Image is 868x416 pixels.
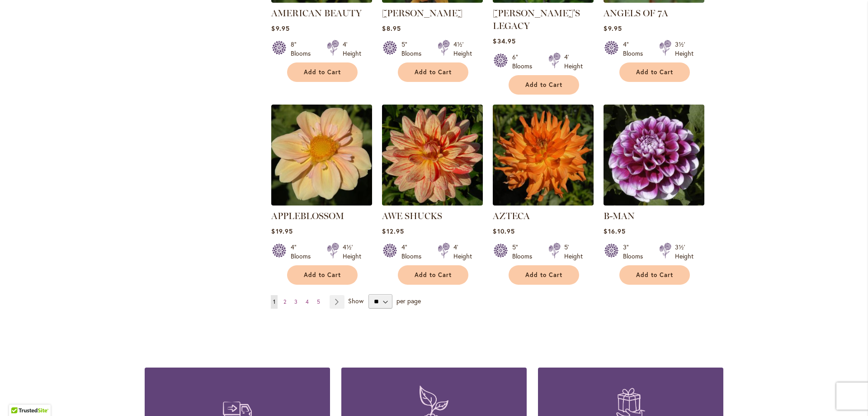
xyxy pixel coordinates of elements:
span: 2 [283,298,286,305]
span: $34.95 [493,37,515,45]
span: Add to Cart [636,271,673,279]
div: 3½' Height [675,243,693,261]
a: APPLEBLOSSOM [271,199,372,207]
span: $10.95 [493,227,514,235]
a: B-MAN [604,210,635,221]
div: 4" Blooms [401,243,427,261]
div: 3" Blooms [623,243,648,261]
div: 4' Height [453,243,472,261]
div: 3½' Height [675,40,693,58]
a: [PERSON_NAME] [382,8,462,19]
button: Add to Cart [509,265,579,285]
span: Add to Cart [415,271,452,279]
span: 4 [306,298,309,305]
span: $12.95 [382,227,404,235]
iframe: Launch Accessibility Center [7,384,32,409]
div: 8" Blooms [291,40,316,58]
div: 5" Blooms [512,243,538,261]
button: Add to Cart [509,75,579,95]
button: Add to Cart [287,62,358,82]
div: 4½' Height [453,40,472,58]
span: Add to Cart [415,68,452,76]
div: 4' Height [564,53,583,71]
span: Add to Cart [636,68,673,76]
div: 4" Blooms [623,40,648,58]
img: APPLEBLOSSOM [271,105,372,206]
a: 3 [292,295,300,309]
span: Show [348,296,363,305]
a: AZTECA [493,210,530,221]
img: AWE SHUCKS [382,105,483,206]
div: 4½' Height [343,243,361,261]
button: Add to Cart [398,265,468,285]
span: $8.95 [382,24,401,33]
a: AWE SHUCKS [382,210,442,221]
a: AWE SHUCKS [382,199,483,207]
button: Add to Cart [619,62,690,82]
div: 4" Blooms [291,243,316,261]
a: APPLEBLOSSOM [271,210,344,221]
span: $9.95 [271,24,289,33]
a: ANGELS OF 7A [604,8,668,19]
button: Add to Cart [619,265,690,285]
span: $9.95 [604,24,622,33]
span: Add to Cart [304,271,341,279]
div: 5' Height [564,243,583,261]
img: B-MAN [604,105,704,206]
div: 5" Blooms [401,40,427,58]
button: Add to Cart [398,62,468,82]
span: 1 [273,298,275,305]
span: $19.95 [271,227,292,235]
span: 3 [294,298,297,305]
span: Add to Cart [525,271,562,279]
span: $16.95 [604,227,625,235]
a: AMERICAN BEAUTY [271,8,362,19]
span: per page [396,296,421,305]
a: B-MAN [604,199,704,207]
img: AZTECA [493,105,594,206]
div: 6" Blooms [512,53,538,71]
div: 4' Height [343,40,361,58]
span: 5 [317,298,320,305]
button: Add to Cart [287,265,358,285]
a: 4 [303,295,311,309]
a: 5 [315,295,322,309]
span: Add to Cart [304,68,341,76]
a: [PERSON_NAME]'S LEGACY [493,8,580,31]
span: Add to Cart [525,81,562,89]
a: 2 [281,295,288,309]
a: AZTECA [493,199,594,207]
